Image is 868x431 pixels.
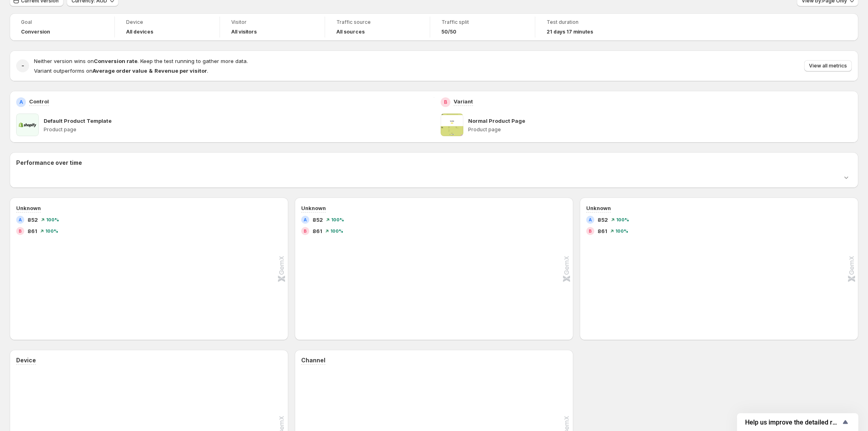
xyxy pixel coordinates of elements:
[301,356,325,364] h3: Channel
[441,19,524,25] span: Traffic split
[44,117,112,125] p: Default Product Template
[454,97,473,105] p: Variant
[21,29,50,35] span: Conversion
[231,19,313,25] span: Visitor
[547,19,629,25] span: Test duration
[301,204,326,212] h3: Unknown
[804,60,852,71] button: View all metrics
[589,217,592,222] h2: A
[231,29,257,35] h4: All visitors
[29,97,49,105] p: Control
[331,217,344,222] span: 100 %
[21,62,24,70] h2: -
[313,227,322,235] span: 861
[336,18,418,36] a: Traffic sourceAll sources
[304,217,307,222] h2: A
[94,58,137,64] strong: Conversion rate
[16,204,41,212] h3: Unknown
[441,18,524,36] a: Traffic split50/50
[27,227,37,235] span: 861
[45,229,58,233] span: 100 %
[313,216,323,224] span: 852
[441,29,456,35] span: 50/50
[598,227,607,235] span: 861
[19,99,23,105] h2: A
[304,229,307,233] h2: B
[589,229,592,233] h2: B
[16,356,36,364] h3: Device
[336,29,365,35] h4: All sources
[441,114,463,136] img: Normal Product Page
[19,217,22,222] h2: A
[149,67,153,74] strong: &
[616,217,629,222] span: 100 %
[21,18,103,36] a: GoalConversion
[93,67,147,74] strong: Average order value
[16,159,852,167] h2: Performance over time
[809,63,847,69] span: View all metrics
[547,29,593,35] span: 21 days 17 minutes
[34,58,248,64] span: Neither version wins on . Keep the test running to gather more data.
[586,204,611,212] h3: Unknown
[126,29,153,35] h4: All devices
[231,18,313,36] a: VisitorAll visitors
[745,417,850,427] button: Show survey - Help us improve the detailed report for A/B campaigns
[27,216,38,224] span: 852
[34,67,208,74] span: Variant outperforms on .
[21,19,103,25] span: Goal
[19,229,22,233] h2: B
[547,18,629,36] a: Test duration21 days 17 minutes
[598,216,608,224] span: 852
[44,126,427,133] p: Product page
[468,117,525,125] p: Normal Product Page
[46,217,59,222] span: 100 %
[126,18,208,36] a: DeviceAll devices
[444,99,447,105] h2: B
[16,114,39,136] img: Default Product Template
[336,19,418,25] span: Traffic source
[615,229,628,233] span: 100 %
[468,126,852,133] p: Product page
[841,172,852,183] button: Expand chart
[126,19,208,25] span: Device
[745,418,841,426] span: Help us improve the detailed report for A/B campaigns
[154,67,207,74] strong: Revenue per visitor
[330,229,343,233] span: 100 %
